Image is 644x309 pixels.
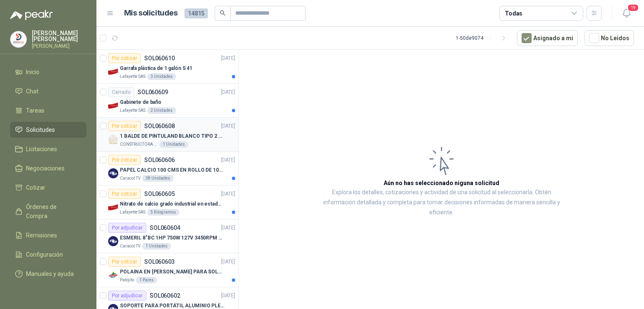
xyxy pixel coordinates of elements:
img: Logo peakr [10,10,53,20]
p: Garrafa plástica de 1 galón S 41 [120,64,192,72]
span: 14815 [184,8,208,18]
span: search [220,10,226,16]
p: Explora los detalles, cotizaciones y actividad de una solicitud al seleccionarla. Obtén informaci... [323,188,560,218]
span: Chat [26,87,39,96]
img: Company Logo [108,134,118,144]
div: Por adjudicar [108,223,146,233]
span: Negociaciones [26,164,65,173]
p: Nitrato de calcio grado industrial en estado solido [120,200,224,208]
span: 19 [627,4,639,12]
a: CerradoSOL060609[DATE] Company LogoGabinete de bañoLafayette SAS2 Unidades [96,84,239,118]
span: Órdenes de Compra [26,202,78,221]
span: Configuración [26,250,63,259]
div: 1 - 50 de 9074 [456,31,510,45]
a: Manuales y ayuda [10,266,86,282]
a: Cotizar [10,180,86,196]
a: Por adjudicarSOL060604[DATE] Company LogoESMERIL 8"BC 1HP 750W 127V 3450RPM URREACaracol TV1 Unid... [96,219,239,253]
a: Por cotizarSOL060606[DATE] Company LogoPAPEL CALCIO 100 CMS EN ROLLO DE 100 GRCaracol TV38 Unidades [96,152,239,185]
p: [DATE] [221,88,235,96]
div: 2 Unidades [147,107,176,114]
div: Por cotizar [108,257,141,267]
span: Licitaciones [26,144,57,154]
div: 3 Unidades [147,73,176,80]
p: SOL060609 [138,89,168,95]
a: Configuración [10,247,86,263]
p: SOL060610 [144,55,175,61]
span: Solicitudes [26,125,55,134]
a: Por cotizarSOL060610[DATE] Company LogoGarrafa plástica de 1 galón S 41Lafayette SAS3 Unidades [96,50,239,84]
p: PAPEL CALCIO 100 CMS EN ROLLO DE 100 GR [120,166,224,174]
p: [DATE] [221,258,235,266]
a: Remisiones [10,227,86,243]
p: [DATE] [221,292,235,300]
p: SOL060606 [144,157,175,163]
a: Chat [10,83,86,99]
div: 1 Unidades [142,243,171,250]
button: Asignado a mi [517,30,578,46]
p: SOL060604 [150,225,180,231]
p: Lafayette SAS [120,73,145,80]
div: Por adjudicar [108,291,146,301]
p: [DATE] [221,122,235,130]
img: Company Logo [108,270,118,280]
button: 19 [619,6,634,21]
img: Company Logo [108,67,118,77]
p: [PERSON_NAME] [32,44,86,49]
div: Por cotizar [108,121,141,131]
div: 5 Kilogramos [147,209,179,216]
p: [PERSON_NAME] [PERSON_NAME] [32,30,86,42]
div: Cerrado [108,87,134,97]
img: Company Logo [10,31,26,47]
img: Company Logo [108,168,118,178]
p: Lafayette SAS [120,107,145,114]
a: Licitaciones [10,141,86,157]
span: Remisiones [26,231,57,240]
div: 1 Unidades [159,141,188,148]
p: SOL060605 [144,191,175,197]
p: [DATE] [221,190,235,198]
p: SOL060608 [144,123,175,129]
div: 38 Unidades [142,175,174,182]
a: Por cotizarSOL060608[DATE] Company Logo1 BALDE DE PINTULAND BLANCO TIPO 2 DE 2.5 GLSCONSTRUCTORA ... [96,118,239,152]
p: Lafayette SAS [120,209,145,216]
div: Todas [505,9,522,18]
p: [DATE] [221,54,235,62]
a: Negociaciones [10,160,86,176]
span: Inicio [26,67,39,77]
div: Por cotizar [108,53,141,63]
a: Inicio [10,64,86,80]
a: Órdenes de Compra [10,199,86,224]
p: Caracol TV [120,175,140,182]
h1: Mis solicitudes [124,7,178,19]
p: CONSTRUCTORA GRUPO FIP [120,141,158,148]
a: Por cotizarSOL060603[DATE] Company LogoPOLAINA EN [PERSON_NAME] PARA SOLDADOR / ADJUNTAR FICHA TE... [96,253,239,287]
p: 1 BALDE DE PINTULAND BLANCO TIPO 2 DE 2.5 GLS [120,132,224,140]
a: Tareas [10,103,86,118]
p: Gabinete de baño [120,98,161,106]
p: SOL060602 [150,293,180,299]
img: Company Logo [108,236,118,246]
img: Company Logo [108,100,118,111]
span: Tareas [26,106,44,115]
img: Company Logo [108,202,118,212]
p: POLAINA EN [PERSON_NAME] PARA SOLDADOR / ADJUNTAR FICHA TECNICA [120,268,224,276]
p: ESMERIL 8"BC 1HP 750W 127V 3450RPM URREA [120,234,224,242]
a: Solicitudes [10,122,86,138]
div: 1 Pares [136,277,157,283]
p: [DATE] [221,156,235,164]
a: Por cotizarSOL060605[DATE] Company LogoNitrato de calcio grado industrial en estado solidoLafayet... [96,185,239,219]
p: Caracol TV [120,243,140,250]
span: Cotizar [26,183,45,192]
span: Manuales y ayuda [26,269,74,278]
button: No Leídos [584,30,634,46]
div: Por cotizar [108,155,141,165]
h3: Aún no has seleccionado niguna solicitud [384,178,499,188]
div: Por cotizar [108,189,141,199]
p: Patojito [120,277,134,283]
p: SOL060603 [144,259,175,265]
p: [DATE] [221,224,235,232]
